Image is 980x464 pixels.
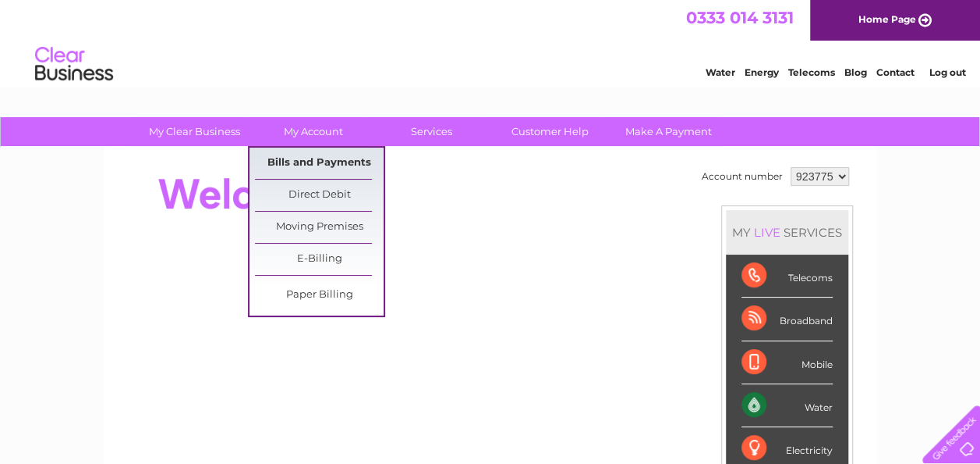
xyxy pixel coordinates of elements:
[249,117,377,146] a: My Account
[844,66,867,78] a: Blog
[929,66,965,78] a: Log out
[741,298,833,341] div: Broadband
[788,66,835,78] a: Telecoms
[255,212,384,243] a: Moving Premises
[706,66,735,78] a: Water
[255,280,384,311] a: Paper Billing
[122,9,859,76] div: Clear Business is a trading name of Verastar Limited (registered in [GEOGRAPHIC_DATA] No. 3667643...
[741,384,833,427] div: Water
[486,117,614,146] a: Customer Help
[751,225,784,240] div: LIVE
[698,163,787,190] td: Account number
[741,255,833,298] div: Telecoms
[255,148,384,179] a: Bills and Payments
[726,210,848,255] div: MY SERVICES
[130,117,259,146] a: My Clear Business
[604,117,733,146] a: Make A Payment
[745,66,779,78] a: Energy
[367,117,496,146] a: Services
[876,66,915,78] a: Contact
[686,8,794,27] a: 0333 014 3131
[255,244,384,275] a: E-Billing
[741,341,833,384] div: Mobile
[255,180,384,211] a: Direct Debit
[34,41,114,88] img: logo.png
